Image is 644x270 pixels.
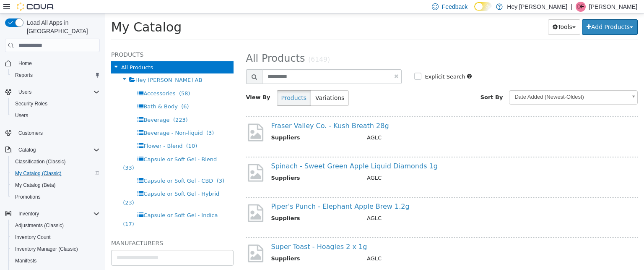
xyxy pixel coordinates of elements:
[15,209,42,219] button: Inventory
[39,77,70,83] span: Accessories
[18,89,31,95] span: Users
[15,209,100,219] span: Inventory
[141,81,166,87] span: View By
[39,177,114,183] span: Capsule or Soft Gel - Hybrid
[15,100,47,107] span: Security Roles
[112,164,119,170] span: (3)
[12,192,44,202] a: Promotions
[15,58,100,68] span: Home
[8,255,103,267] button: Manifests
[12,168,100,178] span: My Catalog (Classic)
[8,168,103,179] button: My Catalog (Classic)
[6,36,129,46] h5: Products
[141,39,200,51] span: All Products
[15,234,51,241] span: Inventory Count
[12,220,67,231] a: Adjustments (Classic)
[15,112,28,119] span: Users
[12,232,54,242] a: Inventory Count
[8,98,103,110] button: Security Roles
[12,168,65,178] a: My Catalog (Classic)
[8,231,103,243] button: Inventory Count
[31,63,98,70] span: Hey [PERSON_NAME] AB
[166,120,256,131] th: Suppliers
[203,42,225,50] small: (6149)
[2,208,103,220] button: Inventory
[18,151,29,157] span: (33)
[15,127,100,138] span: Customers
[15,246,78,252] span: Inventory Manager (Classic)
[2,86,103,98] button: Users
[15,158,66,165] span: Classification (Classic)
[12,232,100,242] span: Inventory Count
[166,149,333,157] a: Spinach - Sweet Green Apple Liquid Diamonds 1g
[2,57,103,69] button: Home
[8,69,103,81] button: Reports
[8,191,103,203] button: Promotions
[16,51,48,57] span: All Products
[101,116,109,123] span: (3)
[376,81,398,87] span: Sort By
[256,241,525,252] td: AGLC
[507,2,567,12] p: Hey [PERSON_NAME]
[39,103,65,110] span: Beverage
[577,2,584,12] span: DF
[141,189,160,210] img: missing-image.png
[12,244,100,254] span: Inventory Manager (Classic)
[8,220,103,231] button: Adjustments (Classic)
[12,256,100,266] span: Manifests
[23,18,100,35] span: Load All Apps in [GEOGRAPHIC_DATA]
[206,77,244,92] button: Variations
[15,170,62,177] span: My Catalog (Classic)
[6,225,129,235] h5: Manufacturers
[12,220,100,231] span: Adjustments (Classic)
[166,160,256,171] th: Suppliers
[442,3,467,11] span: Feedback
[15,145,39,155] button: Catalog
[17,3,55,11] img: Cova
[141,230,160,250] img: missing-image.png
[12,99,100,109] span: Security Roles
[12,256,40,266] a: Manifests
[141,109,160,129] img: missing-image.png
[8,179,103,191] button: My Catalog (Beta)
[2,126,103,139] button: Customers
[39,199,113,205] span: Capsule or Soft Gel - Indica
[256,160,525,171] td: AGLC
[256,201,525,211] td: AGLC
[12,110,100,121] span: Users
[166,108,284,116] a: Fraser Valley Co. - Kush Breath 28g
[166,201,256,211] th: Suppliers
[12,70,36,80] a: Reports
[141,149,160,170] img: missing-image.png
[39,164,108,170] span: Capsule or Soft Gel - CBD
[256,120,525,131] td: AGLC
[39,90,73,96] span: Bath & Body
[81,129,93,136] span: (10)
[8,110,103,121] button: Users
[15,222,64,229] span: Adjustments (Classic)
[15,72,33,79] span: Reports
[405,77,522,90] span: Date Added (Newest-Oldest)
[15,194,41,200] span: Promotions
[2,144,103,156] button: Catalog
[12,192,100,202] span: Promotions
[15,87,35,97] button: Users
[18,130,43,136] span: Customers
[443,6,475,21] button: Tools
[18,186,29,192] span: (23)
[172,77,206,92] button: Products
[589,2,637,12] p: [PERSON_NAME]
[576,2,586,12] div: Dawna Fuller
[76,90,84,96] span: (6)
[12,70,100,80] span: Reports
[571,2,572,12] p: |
[15,58,35,68] a: Home
[166,189,305,197] a: Piper's Punch - Elephant Apple Brew 1.2g
[18,210,39,217] span: Inventory
[18,60,32,67] span: Home
[39,129,78,136] span: Flower - Blend
[18,147,36,153] span: Catalog
[477,6,533,21] button: Add Products
[12,157,69,167] a: Classification (Classic)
